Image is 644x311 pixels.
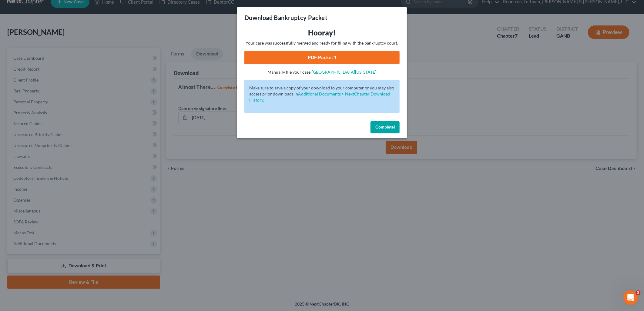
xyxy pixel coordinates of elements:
[312,69,377,75] a: [GEOGRAPHIC_DATA][US_STATE]
[244,13,327,22] h3: Download Bankruptcy Packet
[623,290,638,305] iframe: Intercom live chat
[244,51,400,64] a: PDF Packet 1
[244,40,400,46] p: Your case was successfully merged and ready for filing with the bankruptcy court.
[636,290,641,295] span: 3
[371,121,400,133] button: Complete!
[244,28,400,38] h3: Hooray!
[249,91,390,102] a: Additional Documents > NextChapter Download History.
[244,69,400,75] p: Manually file your case:
[375,125,395,130] span: Complete!
[249,85,395,103] p: Make sure to save a copy of your download to your computer or you may also access prior downloads in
